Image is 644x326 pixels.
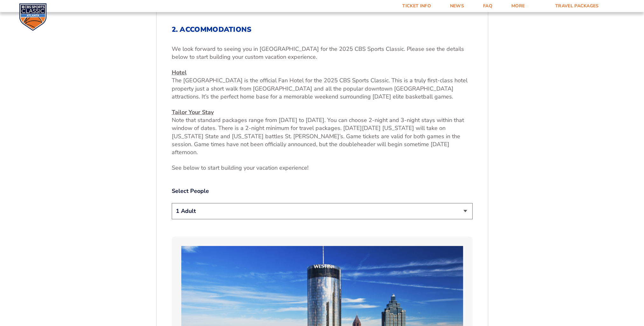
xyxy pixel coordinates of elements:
[172,45,473,61] p: We look forward to seeing you in [GEOGRAPHIC_DATA] for the 2025 CBS Sports Classic. Please see th...
[172,25,473,34] h2: 2. Accommodations
[172,164,473,172] p: See below to start building your vacation experience!
[19,3,47,31] img: CBS Sports Classic
[172,187,473,195] label: Select People
[172,108,473,156] p: Note that standard packages range from [DATE] to [DATE]. You can choose 2-night and 3-night stays...
[172,69,187,76] u: Hotel
[172,69,473,101] p: The [GEOGRAPHIC_DATA] is the official Fan Hotel for the 2025 CBS Sports Classic. This is a truly ...
[172,108,214,116] u: Tailor Your Stay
